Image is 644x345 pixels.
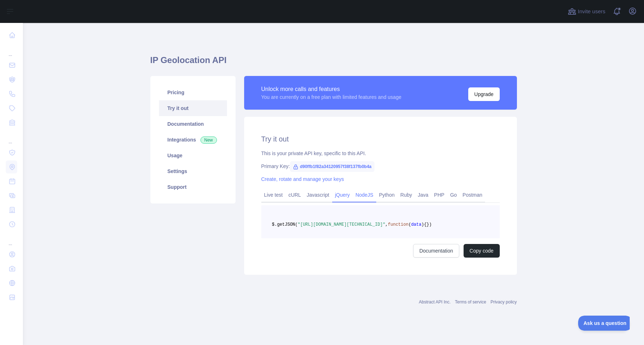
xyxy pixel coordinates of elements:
[159,116,227,132] a: Documentation
[286,189,304,201] a: cURL
[376,189,398,201] a: Python
[566,6,607,17] button: Invite users
[411,222,421,227] span: data
[159,132,227,148] a: Integrations New
[159,163,227,179] a: Settings
[431,189,447,201] a: PHP
[272,222,298,227] span: $.getJSON(
[298,222,386,227] span: "[URL][DOMAIN_NAME][TECHNICAL_ID]"
[578,316,630,331] iframe: Toggle Customer Support
[419,300,451,305] a: Abstract API Inc.
[413,244,459,258] a: Documentation
[578,8,605,16] span: Invite users
[6,130,17,145] div: ...
[290,161,374,172] span: d90ffb1f82a34120957f38f137fb0b4a
[159,85,227,100] a: Pricing
[388,222,409,227] span: function
[159,148,227,163] a: Usage
[200,136,217,144] span: New
[304,189,332,201] a: Javascript
[150,54,517,72] h1: IP Geolocation API
[159,179,227,195] a: Support
[447,189,460,201] a: Go
[464,244,500,258] button: Copy code
[6,43,17,57] div: ...
[421,222,424,227] span: )
[385,222,388,227] span: ,
[460,189,485,201] a: Postman
[490,300,517,305] a: Privacy policy
[397,189,415,201] a: Ruby
[261,150,500,157] div: This is your private API key, specific to this API.
[427,222,432,227] span: })
[468,87,500,101] button: Upgrade
[261,163,500,170] div: Primary Key:
[353,189,376,201] a: NodeJS
[415,189,431,201] a: Java
[261,176,344,182] a: Create, rotate and manage your keys
[424,222,426,227] span: {
[261,189,286,201] a: Live test
[455,300,486,305] a: Terms of service
[408,222,411,227] span: (
[332,189,353,201] a: jQuery
[159,100,227,116] a: Try it out
[261,94,402,101] div: You are currently on a free plan with limited features and usage
[6,232,17,246] div: ...
[261,134,500,144] h2: Try it out
[261,85,402,94] div: Unlock more calls and features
